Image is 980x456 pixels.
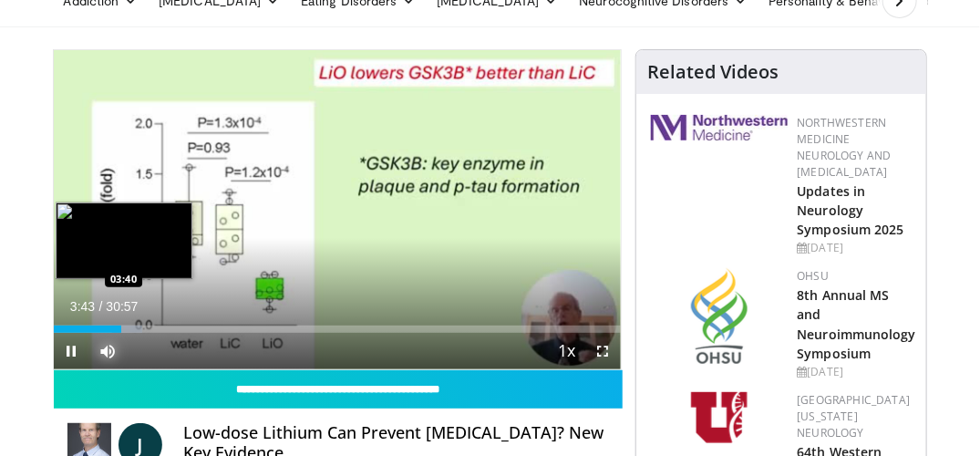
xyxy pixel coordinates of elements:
[90,333,127,369] button: Mute
[584,333,621,369] button: Fullscreen
[56,202,192,279] img: image.jpeg
[797,268,829,284] a: OHSU
[647,61,779,83] h4: Related Videos
[70,299,95,314] span: 3:43
[797,286,916,361] a: 8th Annual MS and Neuroimmunology Symposium
[106,299,138,314] span: 30:57
[797,182,903,238] a: Updates in Neurology Symposium 2025
[797,115,891,180] a: Northwestern Medicine Neurology and [MEDICAL_DATA]
[548,333,584,369] button: Playback Rate
[691,268,748,364] img: da959c7f-65a6-4fcf-a939-c8c702e0a770.png.150x105_q85_autocrop_double_scale_upscale_version-0.2.png
[54,333,90,369] button: Pause
[54,50,622,369] video-js: Video Player
[797,240,912,256] div: [DATE]
[54,326,622,333] div: Progress Bar
[99,299,103,314] span: /
[651,115,788,140] img: 2a462fb6-9365-492a-ac79-3166a6f924d8.png.150x105_q85_autocrop_double_scale_upscale_version-0.2.jpg
[797,364,916,380] div: [DATE]
[797,392,910,440] a: [GEOGRAPHIC_DATA][US_STATE] Neurology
